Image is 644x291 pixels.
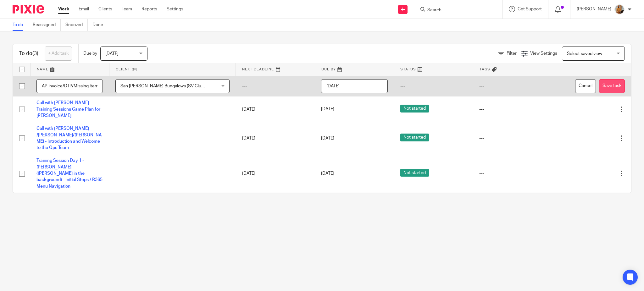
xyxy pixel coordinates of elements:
[98,6,112,12] a: Clients
[36,158,103,188] a: Training Session Day 1 - [PERSON_NAME] ([PERSON_NAME] in the background) - Initial Steps / R365 M...
[575,79,596,93] button: Cancel
[400,134,429,141] span: Not started
[427,8,483,13] input: Search
[45,47,72,61] a: + Add task
[236,154,315,193] td: [DATE]
[36,126,102,150] a: Call with [PERSON_NAME] /[PERSON_NAME]/[PERSON_NAME] - Introduction and Welcome to the Ops Team
[321,171,334,176] span: [DATE]
[92,19,108,31] a: Done
[65,19,88,31] a: Snoozed
[599,79,625,93] button: Save task
[400,169,429,177] span: Not started
[36,101,100,118] a: Call with [PERSON_NAME] - Training Sessions Game Plan for [PERSON_NAME]
[321,107,334,112] span: [DATE]
[236,122,315,154] td: [DATE]
[321,79,387,93] input: Pick a date
[236,96,315,122] td: [DATE]
[79,6,89,12] a: Email
[400,105,429,113] span: Not started
[36,79,103,93] input: Task name
[577,6,611,12] p: [PERSON_NAME]
[530,51,557,56] span: View Settings
[105,52,119,56] span: [DATE]
[473,76,552,96] td: ---
[33,19,61,31] a: Reassigned
[13,19,28,31] a: To do
[13,5,44,14] img: Pixie
[507,51,517,56] span: Filter
[236,76,315,96] td: ---
[142,6,157,12] a: Reports
[83,50,97,57] p: Due by
[567,52,602,56] span: Select saved view
[32,51,38,56] span: (3)
[480,68,490,71] span: Tags
[321,136,334,140] span: [DATE]
[479,170,546,177] div: ---
[167,6,183,12] a: Settings
[614,4,625,14] img: 1234.JPG
[479,135,546,141] div: ---
[394,76,473,96] td: ---
[58,6,69,12] a: Work
[19,50,38,57] h1: To do
[518,7,542,11] span: Get Support
[479,106,546,113] div: ---
[122,6,132,12] a: Team
[120,84,228,88] span: San [PERSON_NAME] Bungalows (SV Club Owner LLC)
